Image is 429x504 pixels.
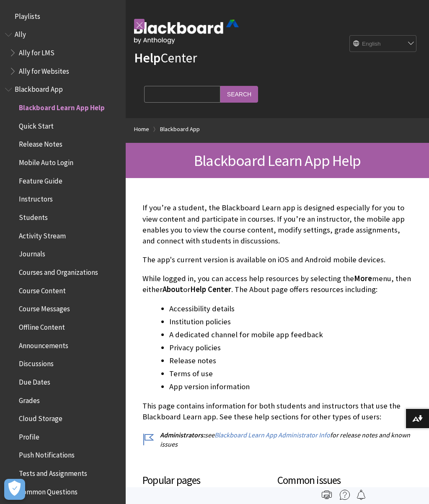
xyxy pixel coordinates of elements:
[190,284,231,294] span: Help Center
[142,430,412,449] p: see for release notes and known issues
[19,46,54,57] span: Ally for LMS
[5,9,121,23] nav: Book outline for Playlists
[19,229,66,240] span: Activity Stream
[160,124,200,134] a: Blackboard App
[322,490,332,500] img: Print
[169,368,412,380] li: Terms of use
[19,174,62,185] span: Feature Guide
[15,28,26,39] span: Ally
[142,473,277,497] h3: Popular pages
[19,375,50,386] span: Due Dates
[15,83,63,94] span: Blackboard App
[169,303,412,315] li: Accessibility details
[19,430,39,441] span: Profile
[169,355,412,367] li: Release notes
[142,273,412,295] p: While logged in, you can access help resources by selecting the menu, then either or . The About ...
[19,485,78,496] span: Common Questions
[214,431,330,439] a: Blackboard Learn App Administrator Info
[19,155,73,167] span: Mobile Auto Login
[19,411,62,423] span: Cloud Storage
[142,202,412,246] p: If you’re a student, the Blackboard Learn app is designed especially for you to view content and ...
[19,339,68,350] span: Announcements
[160,431,205,439] span: Administrators:
[134,49,197,66] a: HelpCenter
[19,320,65,331] span: Offline Content
[19,210,48,222] span: Students
[19,393,40,405] span: Grades
[19,302,70,313] span: Course Messages
[142,254,412,265] p: The app's current version is available on iOS and Android mobile devices.
[19,101,105,112] span: Blackboard Learn App Help
[19,137,62,149] span: Release Notes
[5,28,121,78] nav: Book outline for Anthology Ally Help
[356,490,366,500] img: Follow this page
[19,247,45,258] span: Journals
[19,119,54,130] span: Quick Start
[19,448,75,460] span: Push Notifications
[134,124,149,134] a: Home
[220,86,258,102] input: Search
[169,342,412,354] li: Privacy policies
[169,381,412,393] li: App version information
[340,490,350,500] img: More help
[19,466,87,478] span: Tests and Assignments
[169,316,412,328] li: Institution policies
[19,192,53,204] span: Instructors
[277,473,404,497] h3: Common issues
[354,274,372,283] span: More
[169,329,412,341] li: A dedicated channel for mobile app feedback
[163,284,183,294] span: About
[19,64,69,75] span: Ally for Websites
[19,357,54,368] span: Discussions
[4,479,25,500] button: Open Preferences
[142,401,412,422] p: This page contains information for both students and instructors that use the Blackboard Learn ap...
[350,36,417,52] select: Site Language Selector
[19,284,66,295] span: Course Content
[134,49,160,66] strong: Help
[15,9,40,21] span: Playlists
[19,265,98,277] span: Courses and Organizations
[134,20,239,44] img: Blackboard by Anthology
[194,151,361,170] span: Blackboard Learn App Help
